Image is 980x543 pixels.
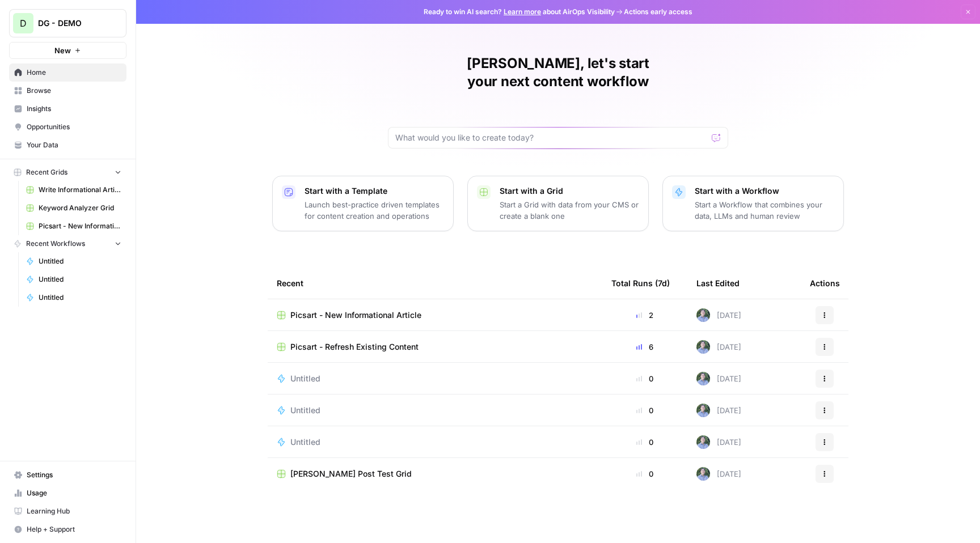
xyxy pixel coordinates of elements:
div: [DATE] [696,372,741,385]
img: f99d8lwoqhc1ne2bwf7b49ov7y8s [696,340,710,354]
button: Start with a TemplateLaunch best-practice driven templates for content creation and operations [272,176,454,231]
span: Actions early access [624,7,692,17]
a: Learn more [504,7,541,16]
span: Opportunities [27,122,121,132]
div: 2 [611,309,678,321]
p: Start with a Grid [500,185,639,197]
span: Untitled [290,436,320,448]
div: 0 [611,373,678,384]
button: Start with a GridStart a Grid with data from your CMS or create a blank one [467,176,649,231]
img: f99d8lwoqhc1ne2bwf7b49ov7y8s [696,404,710,417]
button: Help + Support [9,520,126,538]
span: Settings [27,470,121,480]
span: Browse [27,86,121,96]
span: Keyword Analyzer Grid [39,203,121,213]
a: Home [9,63,126,82]
p: Launch best-practice driven templates for content creation and operations [305,199,444,222]
div: [DATE] [696,435,741,449]
a: Untitled [277,436,593,448]
span: Usage [27,488,121,498]
button: Workspace: DG - DEMO [9,9,126,37]
div: 6 [611,341,678,353]
span: D [20,16,27,30]
div: 0 [611,436,678,448]
a: Untitled [277,373,593,384]
a: Untitled [277,405,593,416]
img: f99d8lwoqhc1ne2bwf7b49ov7y8s [696,467,710,481]
span: Write Informational Article [39,185,121,195]
a: Opportunities [9,118,126,136]
a: Write Informational Article [21,181,126,199]
span: Help + Support [27,524,121,534]
div: Recent [277,268,593,299]
span: DG - DEMO [38,18,107,29]
a: Insights [9,100,126,118]
a: Your Data [9,136,126,154]
div: [DATE] [696,308,741,322]
a: Untitled [21,270,126,289]
span: Your Data [27,140,121,150]
p: Start a Grid with data from your CMS or create a blank one [500,199,639,222]
a: Picsart - Refresh Existing Content [277,341,593,353]
span: Home [27,67,121,78]
a: Browse [9,82,126,100]
img: f99d8lwoqhc1ne2bwf7b49ov7y8s [696,435,710,449]
a: Learning Hub [9,502,126,520]
span: Untitled [290,373,320,384]
a: Usage [9,484,126,502]
span: Recent Workflows [26,239,85,249]
div: Actions [810,268,840,299]
span: [PERSON_NAME] Post Test Grid [290,468,412,480]
span: Untitled [39,292,121,303]
span: Insights [27,104,121,114]
span: Learning Hub [27,506,121,516]
a: Picsart - New Informational Article [277,309,593,321]
div: 0 [611,405,678,416]
div: Last Edited [696,268,740,299]
img: f99d8lwoqhc1ne2bwf7b49ov7y8s [696,372,710,385]
img: f99d8lwoqhc1ne2bwf7b49ov7y8s [696,308,710,322]
span: Untitled [39,274,121,285]
span: New [54,45,71,56]
a: [PERSON_NAME] Post Test Grid [277,468,593,480]
a: Keyword Analyzer Grid [21,199,126,217]
div: [DATE] [696,404,741,417]
button: Recent Workflows [9,235,126,252]
button: Recent Grids [9,164,126,181]
input: What would you like to create today? [395,132,707,143]
span: Picsart - New Informational Article [39,221,121,231]
a: Settings [9,466,126,484]
p: Start with a Template [305,185,444,197]
button: New [9,42,126,59]
span: Untitled [39,256,121,266]
a: Untitled [21,289,126,307]
a: Picsart - New Informational Article [21,217,126,235]
span: Recent Grids [26,167,67,177]
h1: [PERSON_NAME], let's start your next content workflow [388,54,728,91]
p: Start with a Workflow [695,185,834,197]
span: Ready to win AI search? about AirOps Visibility [424,7,615,17]
span: Picsart - New Informational Article [290,309,421,321]
div: 0 [611,468,678,480]
a: Untitled [21,252,126,270]
div: [DATE] [696,467,741,481]
p: Start a Workflow that combines your data, LLMs and human review [695,199,834,222]
span: Untitled [290,405,320,416]
button: Start with a WorkflowStart a Workflow that combines your data, LLMs and human review [662,176,844,231]
div: Total Runs (7d) [611,268,670,299]
span: Picsart - Refresh Existing Content [290,341,419,353]
div: [DATE] [696,340,741,354]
